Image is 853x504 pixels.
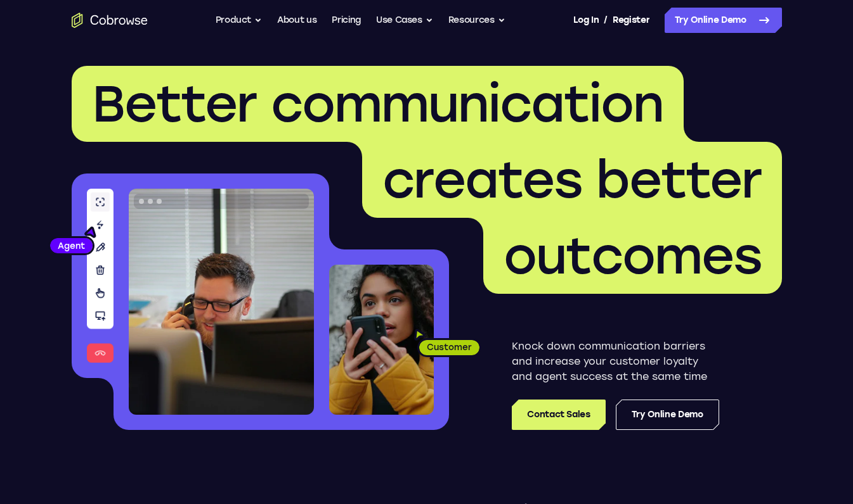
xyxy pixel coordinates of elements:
[613,8,649,33] a: Register
[448,8,505,33] button: Resources
[573,8,599,33] a: Log In
[216,8,263,33] button: Product
[329,265,434,415] img: A customer holding their phone
[512,339,719,384] p: Knock down communication barriers and increase your customer loyalty and agent success at the sam...
[665,8,782,33] a: Try Online Demo
[129,189,314,415] img: A customer support agent talking on the phone
[277,8,316,33] a: About us
[92,73,663,134] span: Better communication
[72,13,148,28] a: Go to the home page
[616,400,719,430] a: Try Online Demo
[512,400,605,430] a: Contact Sales
[604,13,608,28] span: /
[376,8,433,33] button: Use Cases
[504,225,762,286] span: outcomes
[382,149,762,210] span: creates better
[332,8,361,33] a: Pricing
